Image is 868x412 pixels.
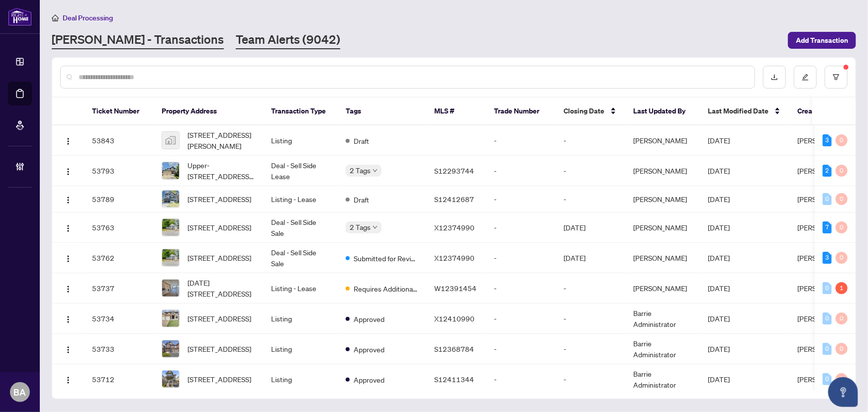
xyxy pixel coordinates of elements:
[825,66,848,89] button: filter
[162,132,179,149] img: thumbnail-img
[836,282,848,294] div: 1
[823,165,832,177] div: 2
[625,334,700,364] td: Barrie Administrator
[556,364,625,395] td: -
[836,343,848,355] div: 0
[162,191,179,207] img: thumbnail-img
[64,196,72,204] img: Logo
[188,374,251,385] span: [STREET_ADDRESS]
[60,371,76,387] button: Logo
[625,243,700,273] td: [PERSON_NAME]
[625,304,700,334] td: Barrie Administrator
[188,222,251,233] span: [STREET_ADDRESS]
[354,374,385,385] span: Approved
[828,377,858,407] button: Open asap
[60,341,76,357] button: Logo
[236,31,340,49] a: Team Alerts (9042)
[354,253,418,264] span: Submitted for Review
[162,340,179,357] img: thumbnail-img
[64,255,72,263] img: Logo
[708,253,730,262] span: [DATE]
[556,186,625,212] td: -
[556,243,625,273] td: [DATE]
[797,314,851,323] span: [PERSON_NAME]
[708,223,730,232] span: [DATE]
[802,74,809,81] span: edit
[789,98,849,125] th: Created By
[836,373,848,385] div: 0
[373,225,378,230] span: down
[794,66,817,89] button: edit
[708,284,730,293] span: [DATE]
[52,31,224,49] a: [PERSON_NAME] - Transactions
[14,385,26,399] span: BA
[84,125,154,156] td: 53843
[162,162,179,179] img: thumbnail-img
[162,280,179,297] img: thumbnail-img
[708,136,730,145] span: [DATE]
[354,344,385,355] span: Approved
[354,313,385,324] span: Approved
[162,310,179,327] img: thumbnail-img
[373,168,378,173] span: down
[823,134,832,146] div: 3
[434,314,475,323] span: X12410990
[64,224,72,232] img: Logo
[564,105,604,116] span: Closing Date
[263,125,338,156] td: Listing
[64,346,72,354] img: Logo
[708,344,730,353] span: [DATE]
[797,166,851,175] span: [PERSON_NAME]
[188,313,251,324] span: [STREET_ADDRESS]
[486,334,556,364] td: -
[63,13,113,22] span: Deal Processing
[556,304,625,334] td: -
[823,252,832,264] div: 3
[434,195,474,204] span: S12412687
[836,134,848,146] div: 0
[556,273,625,304] td: -
[350,221,371,233] span: 2 Tags
[486,273,556,304] td: -
[625,156,700,186] td: [PERSON_NAME]
[8,7,32,26] img: logo
[625,364,700,395] td: Barrie Administrator
[625,98,700,125] th: Last Updated By
[60,163,76,179] button: Logo
[434,253,475,262] span: X12374990
[434,344,474,353] span: S12368784
[263,98,338,125] th: Transaction Type
[708,375,730,384] span: [DATE]
[708,105,769,116] span: Last Modified Date
[188,343,251,354] span: [STREET_ADDRESS]
[556,212,625,243] td: [DATE]
[708,195,730,204] span: [DATE]
[60,219,76,235] button: Logo
[350,165,371,176] span: 2 Tags
[60,191,76,207] button: Logo
[84,186,154,212] td: 53789
[823,373,832,385] div: 0
[64,376,72,384] img: Logo
[486,212,556,243] td: -
[354,194,369,205] span: Draft
[434,223,475,232] span: X12374990
[556,156,625,186] td: -
[188,160,255,182] span: Upper-[STREET_ADDRESS][PERSON_NAME]
[797,375,851,384] span: [PERSON_NAME]
[434,166,474,175] span: S12293744
[60,310,76,326] button: Logo
[84,156,154,186] td: 53793
[84,212,154,243] td: 53763
[797,284,851,293] span: [PERSON_NAME]
[833,74,840,81] span: filter
[188,252,251,263] span: [STREET_ADDRESS]
[162,219,179,236] img: thumbnail-img
[162,371,179,388] img: thumbnail-img
[64,285,72,293] img: Logo
[263,334,338,364] td: Listing
[188,129,255,151] span: [STREET_ADDRESS][PERSON_NAME]
[836,252,848,264] div: 0
[556,334,625,364] td: -
[434,284,477,293] span: W12391454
